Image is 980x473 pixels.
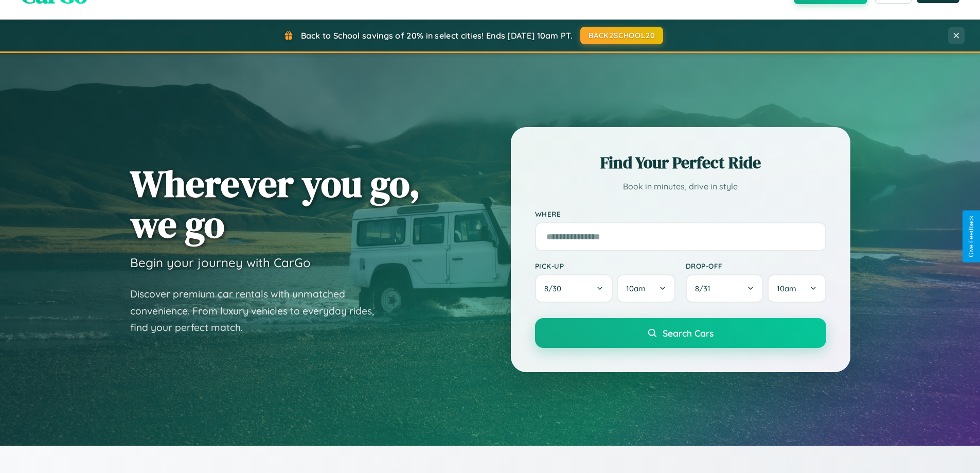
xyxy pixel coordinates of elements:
button: 8/31 [686,274,764,303]
button: BACK2SCHOOL20 [580,27,663,44]
button: 10am [617,274,675,303]
span: Search Cars [663,327,714,339]
p: Book in minutes, drive in style [535,179,826,194]
h1: Wherever you go, we go [130,163,420,244]
h3: Begin your journey with CarGo [130,255,311,270]
button: 8/30 [535,274,613,303]
span: 8 / 30 [544,284,566,293]
label: Drop-off [686,261,826,270]
div: Give Feedback [968,216,975,257]
button: Search Cars [535,318,826,348]
h2: Find Your Perfect Ride [535,151,826,174]
span: 10am [626,284,646,293]
label: Pick-up [535,261,675,270]
button: 10am [768,274,826,303]
label: Where [535,209,826,218]
span: Back to School savings of 20% in select cities! Ends [DATE] 10am PT. [301,30,573,41]
span: 10am [777,284,796,293]
span: 8 / 31 [695,284,716,293]
p: Discover premium car rentals with unmatched convenience. From luxury vehicles to everyday rides, ... [130,286,387,336]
